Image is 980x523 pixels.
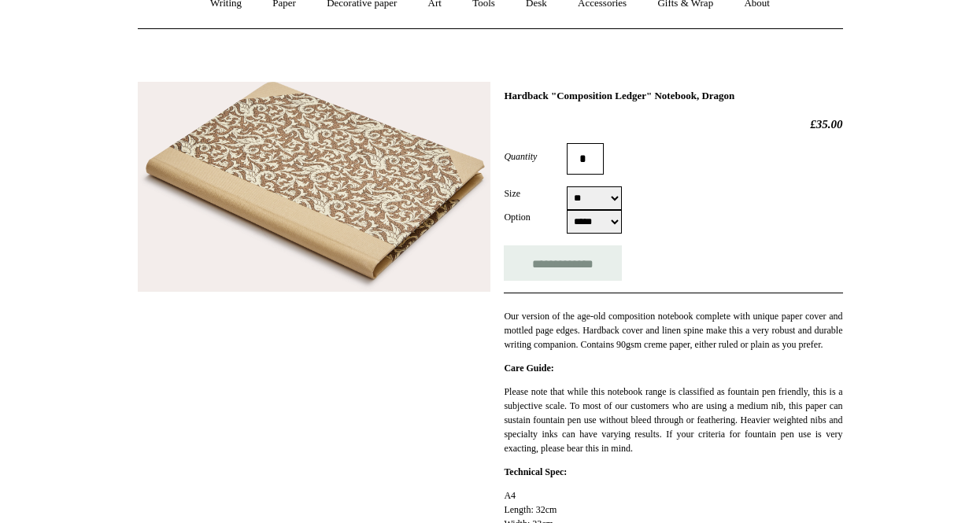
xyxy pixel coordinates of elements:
h1: Hardback "Composition Ledger" Notebook, Dragon [504,90,842,102]
label: Option [504,210,567,224]
strong: Technical Spec: [504,466,567,477]
img: Hardback "Composition Ledger" Notebook, Dragon [138,82,490,293]
strong: Care Guide: [504,363,553,374]
h2: £35.00 [504,117,842,131]
label: Quantity [504,149,567,164]
label: Size [504,186,567,201]
p: Please note that while this notebook range is classified as fountain pen friendly, this is a subj... [504,385,842,455]
p: Our version of the age-old composition notebook complete with unique paper cover and mottled page... [504,309,842,352]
